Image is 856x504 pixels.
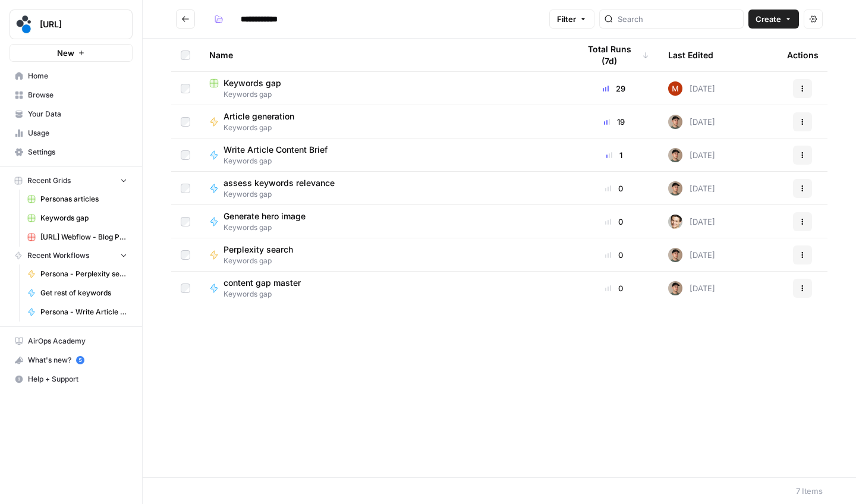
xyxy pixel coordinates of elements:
span: Recent Grids [27,175,71,186]
div: [DATE] [668,148,715,162]
text: 5 [78,357,81,363]
div: [DATE] [668,81,715,96]
div: [DATE] [668,181,715,196]
span: Personas articles [40,194,127,204]
img: bpsmmg7ns9rlz03fz0nd196eddmi [668,115,682,129]
div: [DATE] [668,248,715,262]
span: Help + Support [28,374,127,385]
span: content gap master [224,277,301,289]
button: Recent Grids [10,172,133,190]
a: Settings [10,143,133,162]
a: content gap masterKeywords gap [209,277,560,300]
a: AirOps Academy [10,332,133,351]
input: Search [618,13,738,25]
button: Go back [176,10,195,29]
span: Keywords gap [224,289,310,300]
button: Create [748,10,799,29]
span: Perplexity search [224,244,293,256]
span: Filter [557,13,576,25]
span: Keywords gap [224,77,281,89]
img: vrw3c2i85bxreej33hwq2s6ci9t1 [668,81,682,96]
button: Workspace: spot.ai [10,10,133,39]
span: New [57,47,74,59]
span: Usage [28,128,127,138]
div: What's new? [10,351,132,369]
a: Write Article Content BriefKeywords gap [209,144,560,166]
button: New [10,44,133,62]
span: Keywords gap [224,189,344,200]
span: Keywords gap [224,122,304,133]
div: 19 [579,116,649,128]
div: [DATE] [668,281,715,295]
span: Article generation [224,111,294,122]
button: Recent Workflows [10,247,133,264]
a: Keywords gapKeywords gap [209,77,560,100]
img: bpsmmg7ns9rlz03fz0nd196eddmi [668,148,682,162]
img: bpsmmg7ns9rlz03fz0nd196eddmi [668,181,682,196]
span: Create [756,13,781,25]
div: 0 [579,249,649,261]
a: Article generationKeywords gap [209,111,560,133]
div: 29 [579,83,649,94]
span: Keywords gap [40,213,127,223]
div: 0 [579,182,649,194]
span: Generate hero image [224,210,306,222]
a: Keywords gap [22,209,133,228]
div: Total Runs (7d) [579,39,649,71]
a: Personas articles [22,190,133,209]
button: Help + Support [10,370,133,389]
div: 0 [579,216,649,228]
span: Recent Workflows [27,250,89,261]
span: Settings [28,147,127,157]
img: j7temtklz6amjwtjn5shyeuwpeb0 [668,215,682,229]
img: spot.ai Logo [14,14,35,35]
span: [URL] [40,18,112,30]
span: Your Data [28,109,127,119]
a: Your Data [10,105,133,124]
div: 1 [579,149,649,161]
span: Home [28,71,127,81]
a: Browse [10,86,133,105]
span: Browse [28,90,127,100]
span: Keywords gap [224,222,315,233]
span: Keywords gap [224,256,303,266]
span: AirOps Academy [28,336,127,346]
span: [URL] Webflow - Blog Posts Refresh [40,232,127,242]
span: Get rest of keywords [40,288,127,298]
a: 5 [76,356,84,364]
div: [DATE] [668,115,715,129]
a: Home [10,67,133,86]
span: assess keywords relevance [224,177,335,189]
div: [DATE] [668,215,715,229]
span: Persona - Perplexity search [40,269,127,279]
button: What's new? 5 [10,351,133,370]
a: Persona - Perplexity search [22,264,133,283]
a: assess keywords relevanceKeywords gap [209,177,560,200]
span: Keywords gap [209,89,560,100]
span: Write Article Content Brief [224,144,328,156]
span: Keywords gap [224,156,337,166]
div: 7 Items [796,485,823,497]
a: Usage [10,124,133,143]
a: Perplexity searchKeywords gap [209,244,560,266]
button: Filter [549,10,594,29]
a: Persona - Write Article Content Brief [22,303,133,322]
div: Name [209,39,560,71]
div: 0 [579,282,649,294]
img: bpsmmg7ns9rlz03fz0nd196eddmi [668,248,682,262]
span: Persona - Write Article Content Brief [40,307,127,317]
div: Last Edited [668,39,713,71]
a: Generate hero imageKeywords gap [209,210,560,233]
img: bpsmmg7ns9rlz03fz0nd196eddmi [668,281,682,295]
a: [URL] Webflow - Blog Posts Refresh [22,228,133,247]
div: Actions [787,39,819,71]
a: Get rest of keywords [22,283,133,303]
